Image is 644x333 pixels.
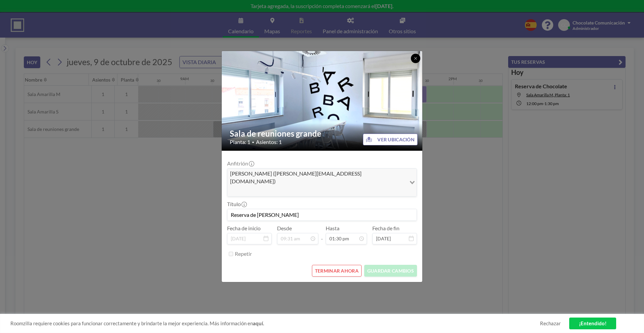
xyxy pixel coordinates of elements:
span: • [252,140,254,145]
label: Fecha de inicio [227,225,261,232]
span: - [321,227,323,242]
button: GUARDAR CAMBIOS [364,265,417,277]
label: Desde [277,225,292,232]
span: Asientos: 1 [256,139,282,145]
a: ¡Entendido! [569,318,616,329]
input: Search for option [228,186,406,195]
span: [PERSON_NAME] ([PERSON_NAME][EMAIL_ADDRESS][DOMAIN_NAME]) [229,170,405,185]
label: Repetir [235,250,252,257]
label: Título [227,201,246,207]
a: aquí. [253,320,264,326]
span: Planta: 1 [230,139,250,145]
a: Rechazar [540,320,561,327]
button: VER UBICACIÓN [363,134,418,145]
input: (Sin título) [227,209,417,221]
label: Anfitrión [227,160,254,167]
div: Search for option [227,169,417,196]
span: Roomzilla requiere cookies para funcionar correctamente y brindarte la mejor experiencia. Más inf... [10,320,540,327]
h2: Sala de reuniones grande [230,129,415,139]
button: TERMINAR AHORA [312,265,362,277]
img: 537.jpg [222,25,423,176]
label: Hasta [326,225,339,232]
label: Fecha de fin [372,225,399,232]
